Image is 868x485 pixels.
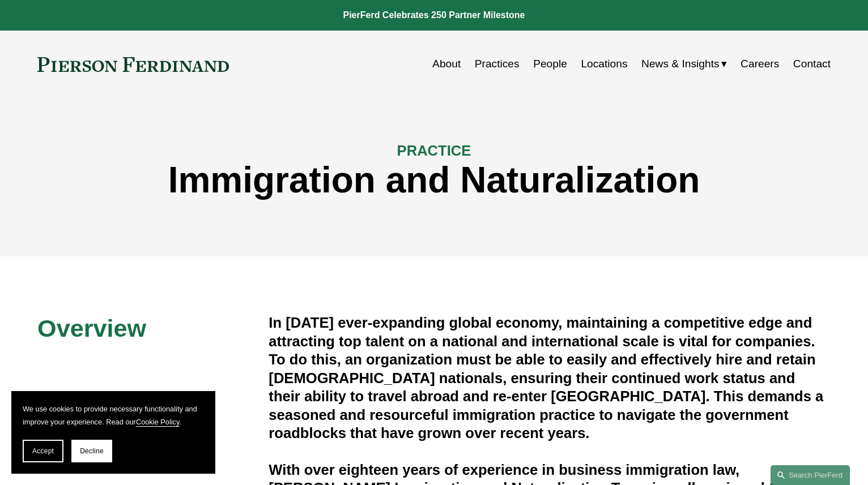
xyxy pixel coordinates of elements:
[37,315,146,342] span: Overview
[581,53,627,75] a: Locations
[80,447,104,455] span: Decline
[37,160,831,201] h1: Immigration and Naturalization
[71,440,112,462] button: Decline
[397,143,471,158] span: PRACTICE
[23,402,204,428] p: We use cookies to provide necessary functionality and improve your experience. Read our .
[475,53,520,75] a: Practices
[269,314,831,442] h4: In [DATE] ever-expanding global economy, maintaining a competitive edge and attracting top talent...
[793,53,831,75] a: Contact
[32,447,54,455] span: Accept
[771,465,850,485] a: Search this site
[533,53,567,75] a: People
[11,391,215,474] section: Cookie banner
[641,54,720,74] span: News & Insights
[741,53,779,75] a: Careers
[641,53,727,75] a: folder dropdown
[432,53,461,75] a: About
[23,440,63,462] button: Accept
[136,418,180,426] a: Cookie Policy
